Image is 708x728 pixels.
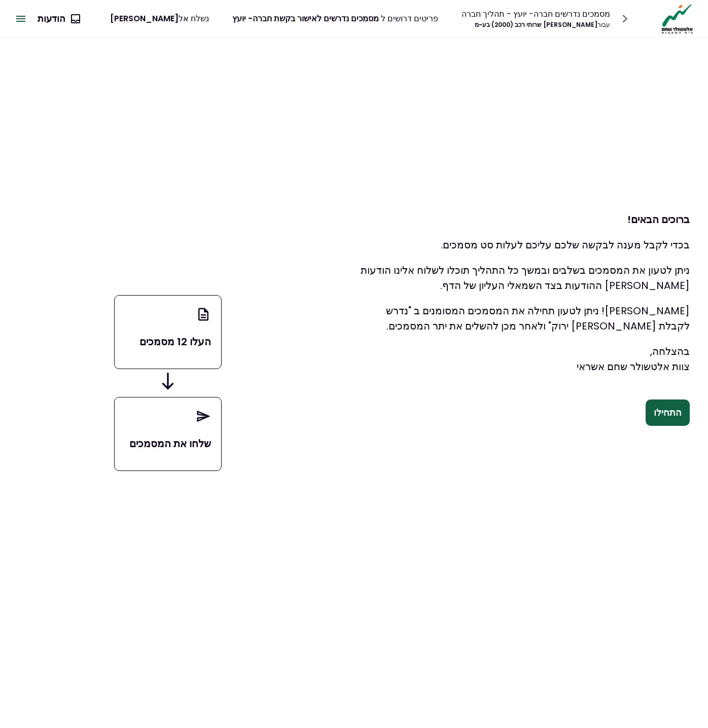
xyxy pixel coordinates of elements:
p: בהצלחה, צוות אלטשולר שחם אשראי [354,344,690,374]
p: ניתן לטעון את המסמכים בשלבים ובמשך כל התהליך תוכלו לשלוח אלינו הודעות [PERSON_NAME] ההודעות בצד ה... [354,263,690,293]
p: בכדי לקבל מענה לבקשה שלכם עליכם לעלות סט מסמכים. [354,237,690,252]
div: פריטים דרושים ל [232,12,438,25]
button: התחילו [646,399,690,426]
strong: ברוכים הבאים! [627,212,690,227]
span: [PERSON_NAME] [110,13,179,24]
span: עבור [597,20,610,29]
span: מסמכים נדרשים לאישור בקשת חברה- יועץ [232,13,379,24]
p: העלו 12 מסמכים [125,334,211,349]
button: הודעות [29,6,88,32]
div: נשלח אל [110,12,209,25]
p: [PERSON_NAME]! ניתן לטעון תחילה את המסמכים המסומנים ב "נדרש לקבלת [PERSON_NAME] ירוק" ולאחר מכן ל... [354,303,690,334]
p: שלחו את המסמכים [125,436,211,451]
div: [PERSON_NAME] שרותי רכב (2000) בע~מ [462,20,610,29]
font: הודעות [38,11,65,27]
div: מסמכים נדרשים חברה- יועץ - תהליך חברה [462,8,610,20]
img: Logo [659,3,696,34]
